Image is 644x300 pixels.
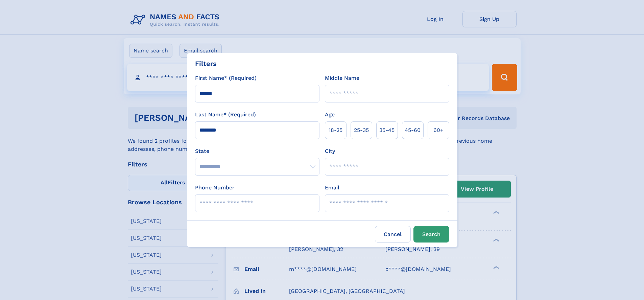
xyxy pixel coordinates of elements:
[325,111,335,119] label: Age
[325,147,335,155] label: City
[195,184,235,192] label: Phone Number
[329,126,342,134] span: 18‑25
[375,226,411,243] label: Cancel
[405,126,421,134] span: 45‑60
[354,126,369,134] span: 25‑35
[195,147,319,155] label: State
[195,111,256,119] label: Last Name* (Required)
[325,184,339,192] label: Email
[433,126,444,134] span: 60+
[195,74,257,82] label: First Name* (Required)
[325,74,359,82] label: Middle Name
[413,226,449,243] button: Search
[379,126,395,134] span: 35‑45
[195,59,217,69] div: Filters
